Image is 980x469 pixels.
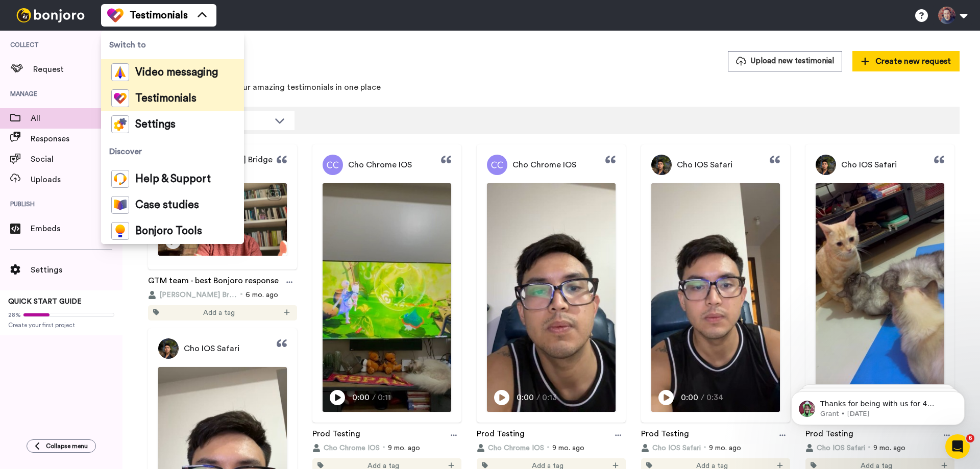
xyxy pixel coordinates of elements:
[101,218,244,244] a: Bonjoro Tools
[31,133,122,145] span: Responses
[728,51,842,71] button: Upload new testimonial
[8,311,21,319] span: 28%
[135,174,211,184] span: Help & Support
[135,200,199,210] span: Case studies
[641,443,790,453] div: 9 mo. ago
[816,183,944,412] img: Video Thumbnail
[861,55,951,67] span: Create new request
[130,8,188,22] span: Testimonials
[487,183,616,412] img: Video Thumbnail
[101,85,244,111] a: Testimonials
[111,222,129,240] img: bj-tools-colored.svg
[268,189,281,200] div: CC
[378,391,396,404] span: 0:11
[536,391,540,404] span: /
[517,391,534,404] span: 0:00
[852,51,960,71] button: Create new request
[641,443,701,453] button: Cho IOS Safari
[101,111,244,137] a: Settings
[677,159,732,171] span: Cho IOS Safari
[372,391,376,404] span: /
[348,159,412,171] span: Cho Chrome IOS
[31,174,122,186] span: Uploads
[31,112,122,125] span: All
[817,443,865,453] span: Cho IOS Safari
[841,159,897,171] span: Cho IOS Safari
[111,63,129,81] img: vm-color.svg
[352,391,370,404] span: 0:00
[816,155,836,175] img: Profile Picture
[805,443,954,453] div: 9 mo. ago
[111,89,129,107] img: tm-color.svg
[107,7,124,23] img: tm-color.svg
[31,264,122,276] span: Settings
[101,31,244,59] span: Switch to
[324,443,380,453] span: Cho Chrome IOS
[111,196,129,214] img: case-study-colored.svg
[143,82,960,93] p: Store, share and tag all your amazing testimonials in one place
[135,226,202,236] span: Bonjoro Tools
[945,434,970,459] iframe: Intercom live chat
[312,428,360,443] a: Prod Testing
[312,443,461,453] div: 9 mo. ago
[805,443,865,453] button: Cho IOS Safari
[101,59,244,85] a: Video messaging
[46,442,88,450] span: Collapse menu
[8,298,82,305] span: QUICK START GUIDE
[111,115,129,133] img: settings-colored.svg
[323,155,343,175] img: Profile Picture
[641,428,689,443] a: Prod Testing
[101,166,244,192] a: Help & Support
[31,223,122,235] span: Embeds
[33,63,122,76] span: Request
[135,119,176,130] span: Settings
[8,321,114,329] span: Create your first project
[148,275,279,290] a: GTM team - best Bonjoro response
[681,391,699,404] span: 0:00
[159,290,237,300] span: [PERSON_NAME] Bridge
[135,93,197,104] span: Testimonials
[488,443,544,453] span: Cho Chrome IOS
[652,443,701,453] span: Cho IOS Safari
[312,443,380,453] button: Cho Chrome IOS
[148,290,297,300] div: 6 mo. ago
[651,183,780,412] img: Video Thumbnail
[323,183,451,412] img: Video Thumbnail
[477,443,544,453] button: Cho Chrome IOS
[651,155,672,175] img: Profile Picture
[487,155,507,175] img: Profile Picture
[27,439,96,453] button: Collapse menu
[477,428,525,443] a: Prod Testing
[776,370,980,441] iframe: Intercom notifications message
[158,338,179,359] img: Profile Picture
[135,67,218,78] span: Video messaging
[477,443,626,453] div: 9 mo. ago
[701,391,704,404] span: /
[12,8,89,22] img: bj-logo-header-white.svg
[31,153,122,165] span: Social
[512,159,576,171] span: Cho Chrome IOS
[542,391,560,404] span: 0:13
[148,290,237,300] button: [PERSON_NAME] Bridge
[184,342,239,355] span: Cho IOS Safari
[966,434,974,442] span: 6
[706,391,724,404] span: 0:34
[101,137,244,166] span: Discover
[101,192,244,218] a: Case studies
[111,170,129,188] img: help-and-support-colored.svg
[203,308,235,318] span: Add a tag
